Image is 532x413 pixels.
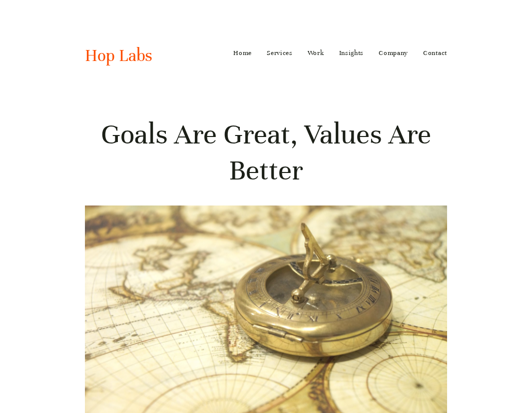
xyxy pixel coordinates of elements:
[233,45,252,61] a: Home
[85,116,447,188] h1: Goals Are Great, Values Are Better
[379,45,408,61] a: Company
[423,45,447,61] a: Contact
[308,45,324,61] a: Work
[85,45,152,66] a: Hop Labs
[267,45,293,61] a: Services
[339,45,364,61] a: Insights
